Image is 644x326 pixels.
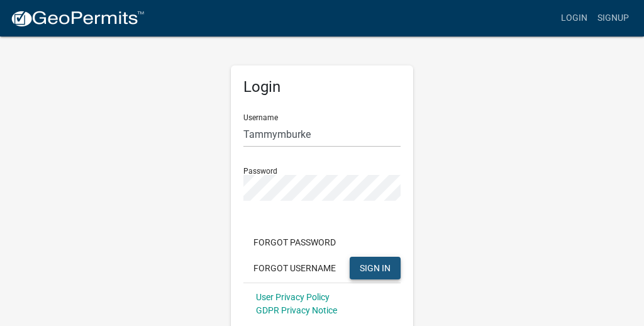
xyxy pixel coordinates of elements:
[592,6,634,30] a: Signup
[256,305,337,315] a: GDPR Privacy Notice
[350,257,401,279] button: SIGN IN
[256,292,330,302] a: User Privacy Policy
[243,257,346,279] button: Forgot Username
[243,78,401,96] h5: Login
[243,231,346,254] button: Forgot Password
[556,6,592,30] a: Login
[360,262,391,273] span: SIGN IN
